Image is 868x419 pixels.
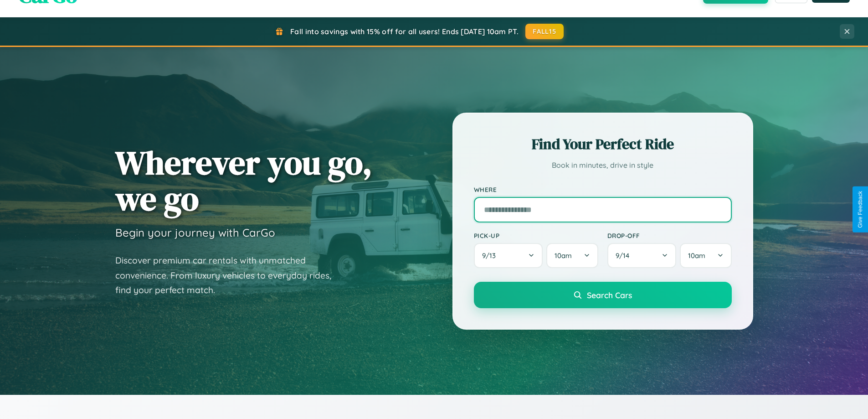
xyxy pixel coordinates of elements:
button: 9/13 [474,243,543,268]
span: 10am [688,251,705,260]
button: 10am [680,243,731,268]
button: 10am [546,243,598,268]
button: Search Cars [474,282,732,308]
div: Give Feedback [857,191,863,228]
h1: Wherever you go, we go [115,145,372,217]
h3: Begin your journey with CarGo [115,226,275,239]
p: Book in minutes, drive in style [474,159,732,172]
label: Where [474,186,732,193]
label: Drop-off [607,232,732,239]
label: Pick-up [474,232,598,239]
span: 9 / 14 [616,251,634,260]
span: Fall into savings with 15% off for all users! Ends [DATE] 10am PT. [290,27,519,36]
button: FALL15 [525,24,564,39]
span: 10am [555,251,572,260]
span: Search Cars [587,290,632,300]
p: Discover premium car rentals with unmatched convenience. From luxury vehicles to everyday rides, ... [115,253,343,298]
span: 9 / 13 [482,251,500,260]
h2: Find Your Perfect Ride [474,134,732,154]
button: 9/14 [607,243,677,268]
